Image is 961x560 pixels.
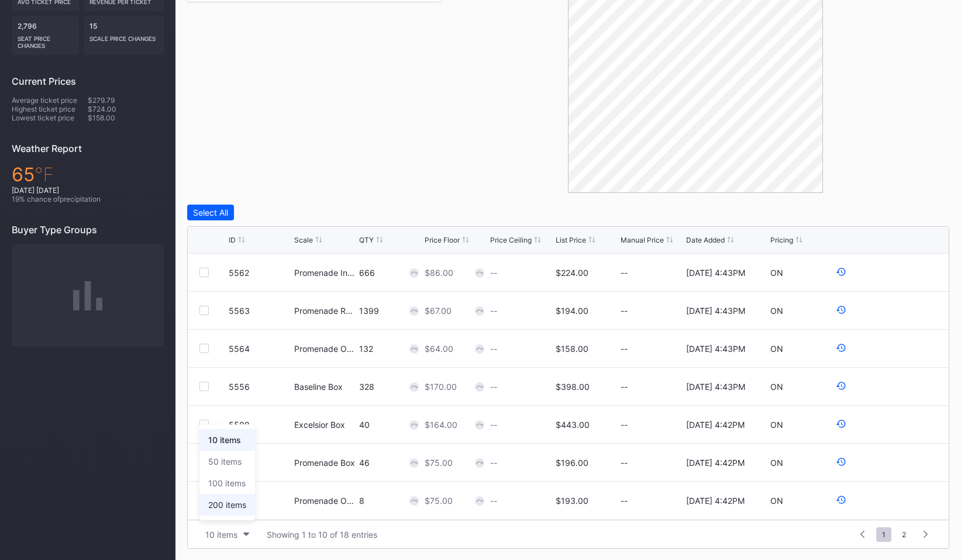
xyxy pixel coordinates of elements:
div: ON [770,496,783,506]
div: Promenade Reserved [294,306,357,316]
div: $75.00 [425,496,453,506]
div: [DATE] 4:42PM [686,496,745,506]
div: -- [621,344,683,354]
div: [DATE] 4:43PM [686,268,745,278]
div: $64.00 [425,344,453,354]
div: $194.00 [556,306,588,316]
div: $158.00 [556,344,588,354]
span: 2 [896,527,912,542]
div: -- [490,306,497,316]
div: 50 items [208,457,242,466]
div: $443.00 [556,420,590,430]
button: 10 items [199,527,255,542]
div: 46 [359,458,422,468]
div: -- [621,458,683,468]
div: ON [770,306,783,316]
div: $224.00 [556,268,588,278]
div: -- [490,420,497,430]
div: 10 items [205,530,237,540]
div: 5562 [229,268,291,278]
div: -- [490,458,497,468]
div: 5564 [229,344,291,354]
div: -- [490,496,497,506]
div: 40 [359,420,422,430]
div: ON [770,420,783,430]
div: Showing 1 to 10 of 18 entries [267,530,377,540]
div: 132 [359,344,422,354]
div: ON [770,268,783,278]
div: Baseline Box [294,382,343,392]
div: ON [770,382,783,392]
div: 666 [359,268,422,278]
div: -- [621,382,683,392]
div: 100 items [208,478,246,488]
div: -- [621,496,683,506]
div: $196.00 [556,458,588,468]
div: ON [770,344,783,354]
div: 5508 [229,420,291,430]
div: -- [490,382,497,392]
div: Promenade Infield [294,268,357,278]
div: $86.00 [425,268,453,278]
div: 5519 [229,496,291,506]
div: Promenade Box [294,458,355,468]
div: 1399 [359,306,422,316]
div: [DATE] 4:43PM [686,306,745,316]
span: 1 [876,527,891,542]
div: $193.00 [556,496,588,506]
div: [DATE] 4:42PM [686,420,745,430]
div: 200 items [208,500,246,510]
div: Promenade Outfield [294,344,357,354]
div: 5516 [229,458,291,468]
div: ON [770,458,783,468]
div: -- [490,344,497,354]
div: Promenade Outfield Gold [294,496,357,506]
div: -- [490,268,497,278]
div: -- [621,420,683,430]
div: 5556 [229,382,291,392]
div: [DATE] 4:42PM [686,458,745,468]
div: 328 [359,382,422,392]
div: -- [621,268,683,278]
div: $164.00 [425,420,457,430]
div: -- [621,306,683,316]
div: 10 items [208,435,241,445]
div: $170.00 [425,382,457,392]
div: $75.00 [425,458,453,468]
div: $398.00 [556,382,590,392]
div: $67.00 [425,306,452,316]
div: Excelsior Box [294,420,345,430]
div: [DATE] 4:43PM [686,344,745,354]
div: 8 [359,496,422,506]
div: [DATE] 4:43PM [686,382,745,392]
div: 5563 [229,306,291,316]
